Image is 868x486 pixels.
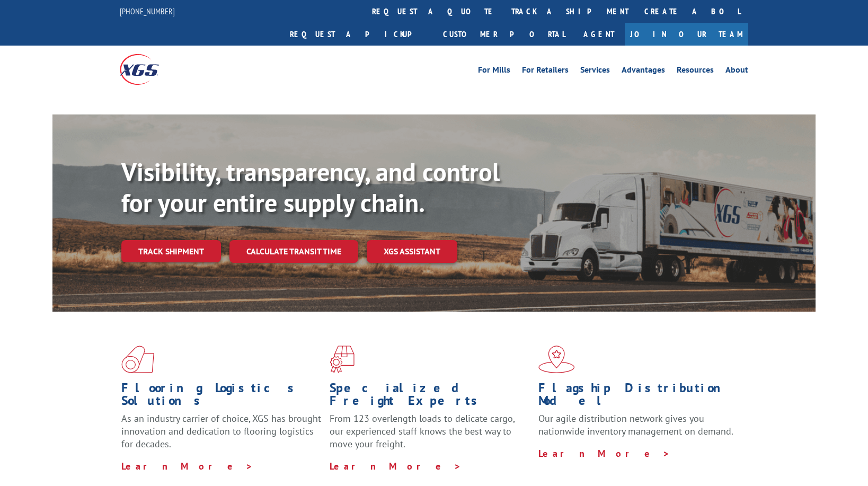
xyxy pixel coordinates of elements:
[120,6,175,16] a: [PHONE_NUMBER]
[622,66,665,77] a: Advantages
[121,412,321,450] span: As an industry carrier of choice, XGS has brought innovation and dedication to flooring logistics...
[538,447,670,460] a: Learn More >
[478,66,510,77] a: For Mills
[330,460,462,472] a: Learn More >
[367,240,457,263] a: XGS ASSISTANT
[282,23,435,46] a: Request a pickup
[725,66,748,77] a: About
[121,460,253,472] a: Learn More >
[121,346,154,373] img: xgs-icon-total-supply-chain-intelligence-red
[330,382,530,412] h1: Specialized Freight Experts
[677,66,714,77] a: Resources
[538,412,733,437] span: Our agile distribution network gives you nationwide inventory management on demand.
[330,412,530,460] p: From 123 overlength loads to delicate cargo, our experienced staff knows the best way to move you...
[121,240,221,262] a: Track shipment
[580,66,610,77] a: Services
[121,155,500,219] b: Visibility, transparency, and control for your entire supply chain.
[229,240,358,263] a: Calculate transit time
[625,23,748,46] a: Join Our Team
[330,346,355,373] img: xgs-icon-focused-on-flooring-red
[538,382,739,412] h1: Flagship Distribution Model
[435,23,573,46] a: Customer Portal
[121,382,322,412] h1: Flooring Logistics Solutions
[573,23,625,46] a: Agent
[522,66,569,77] a: For Retailers
[538,346,575,373] img: xgs-icon-flagship-distribution-model-red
